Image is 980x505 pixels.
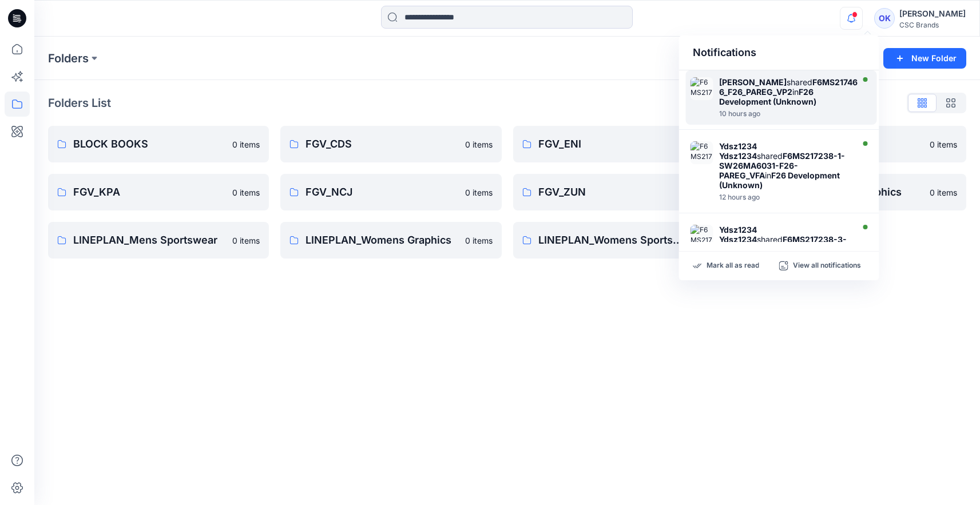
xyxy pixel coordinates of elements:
p: BLOCK BOOKS [73,136,225,152]
p: View all notifications [793,261,861,271]
strong: Ydsz1234 Ydsz1234 [719,225,757,244]
button: New Folder [883,48,966,69]
a: Folders [48,50,89,66]
a: LINEPLAN_Womens Sportswear0 items [513,222,734,259]
strong: F6MS217466_F26_PAREG_VP2 [719,77,858,97]
div: Tuesday, September 30, 2025 01:30 [719,193,851,201]
a: BLOCK BOOKS0 items [48,126,269,162]
strong: F26 Development (Unknown) [719,87,816,106]
a: FGV_ZUN0 items [513,174,734,210]
div: Tuesday, September 30, 2025 03:13 [719,110,861,118]
strong: F6MS217238-3-SW26MA6031-F26-PAREG_VFA [719,234,847,264]
div: shared in [719,141,851,190]
img: F6MS217466_F26_PAREG_VP2 [691,77,713,100]
p: 0 items [465,234,493,246]
p: LINEPLAN_Womens Sportswear [538,232,691,248]
div: shared in [719,225,851,273]
p: 0 items [465,138,493,150]
p: 0 items [465,186,493,198]
div: OK [874,8,895,29]
a: LINEPLAN_Womens Graphics0 items [280,222,501,259]
div: Notifications [679,35,879,70]
p: 0 items [930,186,957,198]
strong: F6MS217238-1-SW26MA6031-F26-PAREG_VFA [719,151,845,180]
p: Mark all as read [707,261,759,271]
img: F6MS217238-3-SW26MA6031-F26-PAREG_VFA [691,225,713,248]
p: FGV_CDS [305,136,458,152]
p: 0 items [232,138,260,150]
a: FGV_CDS0 items [280,126,501,162]
a: FGV_NCJ0 items [280,174,501,210]
img: F6MS217238-1-SW26MA6031-F26-PAREG_VFA [691,141,713,164]
p: 0 items [232,234,260,246]
p: 0 items [232,186,260,198]
p: Folders List [48,94,111,112]
strong: Ydsz1234 Ydsz1234 [719,141,757,161]
p: LINEPLAN_Mens Sportswear [73,232,225,248]
a: FGV_KPA0 items [48,174,269,210]
div: [PERSON_NAME] [899,7,966,21]
p: 0 items [930,138,957,150]
strong: F26 Development (Unknown) [719,170,840,190]
a: FGV_ENI0 items [513,126,734,162]
div: shared in [719,77,861,106]
div: CSC Brands [899,21,966,29]
p: FGV_KPA [73,184,225,200]
p: LINEPLAN_Womens Graphics [305,232,458,248]
p: FGV_ZUN [538,184,691,200]
p: FGV_ENI [538,136,691,152]
a: LINEPLAN_Mens Sportswear0 items [48,222,269,259]
p: FGV_NCJ [305,184,458,200]
strong: [PERSON_NAME] [719,77,787,87]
